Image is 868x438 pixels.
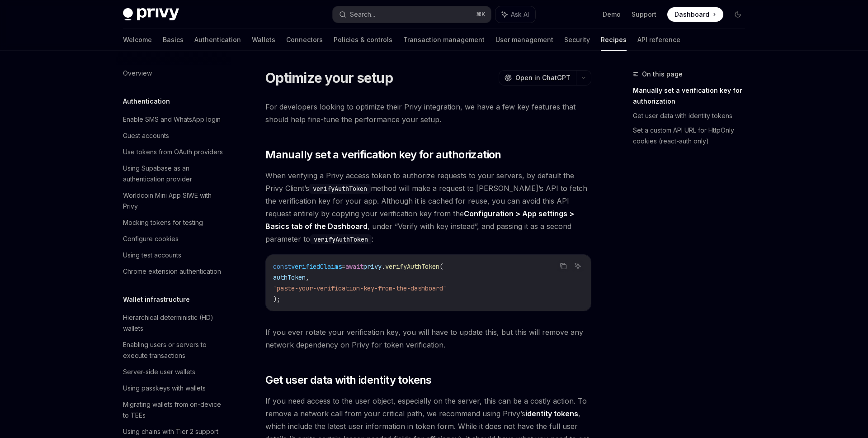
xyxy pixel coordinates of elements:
a: Support [632,10,656,19]
a: Welcome [123,29,152,51]
div: Using chains with Tier 2 support [123,426,218,437]
span: = [342,262,345,271]
code: verifyAuthToken [310,234,372,244]
button: Ask AI [495,6,535,23]
span: authToken [273,273,306,281]
span: const [273,262,291,271]
a: Enable SMS and WhatsApp login [116,111,231,128]
a: Migrating wallets from on-device to TEEs [116,396,231,424]
div: Hierarchical deterministic (HD) wallets [123,312,226,334]
a: Wallets [252,29,275,51]
span: When verifying a Privy access token to authorize requests to your servers, by default the Privy C... [265,169,591,245]
a: Using passkeys with wallets [116,380,231,396]
span: Ask AI [511,10,529,19]
a: identity tokens [525,409,578,419]
a: Basics [163,29,184,51]
button: Toggle dark mode [731,7,745,22]
a: Guest accounts [116,128,231,144]
div: Using Supabase as an authentication provider [123,163,226,185]
h5: Wallet infrastructure [123,294,190,305]
div: Guest accounts [123,130,169,141]
a: Get user data with identity tokens [633,109,752,123]
h1: Optimize your setup [265,70,393,86]
h5: Authentication [123,96,170,107]
div: Using passkeys with wallets [123,383,206,394]
span: verifiedClaims [291,262,342,271]
div: Server-side user wallets [123,367,195,377]
a: Recipes [601,29,627,51]
a: Transaction management [403,29,485,51]
span: , [306,273,309,281]
a: Set a custom API URL for HttpOnly cookies (react-auth only) [633,123,752,148]
a: Using test accounts [116,247,231,263]
a: Mocking tokens for testing [116,214,231,231]
span: On this page [642,69,683,80]
span: For developers looking to optimize their Privy integration, we have a few key features that shoul... [265,100,591,126]
a: Connectors [286,29,323,51]
a: Dashboard [667,7,723,22]
div: Enable SMS and WhatsApp login [123,114,221,125]
span: . [382,262,385,271]
a: Enabling users or servers to execute transactions [116,337,231,364]
a: Chrome extension authentication [116,263,231,280]
a: Demo [603,10,621,19]
a: Manually set a verification key for authorization [633,83,752,109]
span: Open in ChatGPT [515,73,571,82]
button: Ask AI [572,260,584,272]
div: Worldcoin Mini App SIWE with Privy [123,190,226,212]
span: If you ever rotate your verification key, you will have to update this, but this will remove any ... [265,326,591,351]
a: Hierarchical deterministic (HD) wallets [116,309,231,337]
a: Security [564,29,590,51]
span: ( [439,262,443,271]
div: Mocking tokens for testing [123,217,203,228]
button: Search...⌘K [333,6,491,23]
a: User management [495,29,553,51]
a: Use tokens from OAuth providers [116,144,231,160]
a: Using Supabase as an authentication provider [116,160,231,187]
span: ⌘ K [476,11,486,18]
div: Using test accounts [123,250,181,261]
a: Policies & controls [334,29,392,51]
div: Overview [123,68,152,79]
button: Copy the contents from the code block [557,260,569,272]
img: dark logo [123,8,179,21]
div: Migrating wallets from on-device to TEEs [123,399,226,421]
button: Open in ChatGPT [499,70,576,86]
span: Dashboard [675,10,709,19]
span: verifyAuthToken [385,262,439,271]
span: Manually set a verification key for authorization [265,148,501,162]
a: Server-side user wallets [116,364,231,380]
div: Search... [350,9,375,20]
div: Configure cookies [123,233,179,244]
span: privy [363,262,382,271]
span: ); [273,295,280,303]
a: Overview [116,65,231,81]
span: Get user data with identity tokens [265,373,432,387]
span: await [345,262,363,271]
div: Chrome extension authentication [123,266,221,277]
div: Use tokens from OAuth providers [123,147,223,157]
a: Authentication [194,29,241,51]
a: Worldcoin Mini App SIWE with Privy [116,187,231,214]
span: 'paste-your-verification-key-from-the-dashboard' [273,284,447,292]
a: Configure cookies [116,231,231,247]
div: Enabling users or servers to execute transactions [123,339,226,361]
a: API reference [637,29,680,51]
code: verifyAuthToken [309,184,371,194]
